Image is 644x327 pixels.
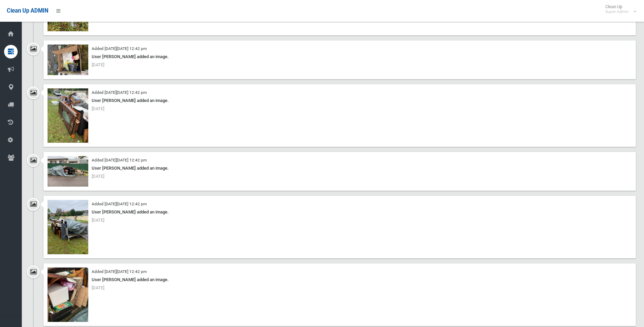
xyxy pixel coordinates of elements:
small: Added [DATE][DATE] 12:42 pm [92,158,147,162]
span: Clean Up [602,4,636,14]
small: Super Admin [605,9,629,14]
div: User [PERSON_NAME] added an image. [48,208,632,216]
img: IMG_3656.JPG [48,268,88,322]
div: User [PERSON_NAME] added an image. [48,164,632,172]
small: Added [DATE][DATE] 12:42 pm [92,269,147,274]
img: IMG_3654.JPG [48,45,88,75]
span: [DATE] [92,174,104,179]
span: Clean Up ADMIN [7,7,48,14]
div: User [PERSON_NAME] added an image. [48,276,632,284]
span: [DATE] [92,106,104,111]
img: IMG_3653.JPG [48,88,88,143]
span: [DATE] [92,218,104,223]
small: Added [DATE][DATE] 12:42 pm [92,202,147,206]
div: User [PERSON_NAME] added an image. [48,53,632,61]
span: [DATE] [92,62,104,67]
div: User [PERSON_NAME] added an image. [48,97,632,105]
img: IMG_3652.JPG [48,200,88,254]
small: Added [DATE][DATE] 12:42 pm [92,46,147,51]
small: Added [DATE][DATE] 12:42 pm [92,90,147,95]
img: IMG_3651.JPG [48,156,88,187]
span: [DATE] [92,285,104,290]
